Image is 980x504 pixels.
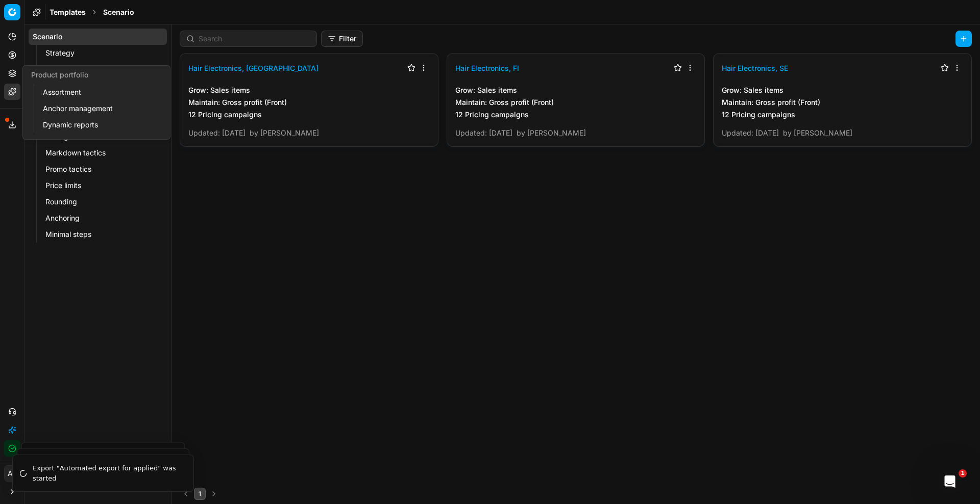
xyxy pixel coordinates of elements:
nav: breadcrumb [50,7,134,17]
div: Export "Automated export for applied" was started [33,463,181,483]
span: 1 [959,469,967,478]
a: Scenario [29,29,167,45]
a: Price limits [41,178,155,193]
span: Grow : Sales items [188,85,430,95]
span: 12 Pricing campaigns [722,110,963,120]
div: [PERSON_NAME] [517,128,586,138]
span: Updated: [DATE] [455,128,512,138]
a: Anchoring [41,211,155,225]
span: Grow : Sales items [455,85,697,95]
button: Go to previous page [180,488,192,500]
span: by [250,128,258,138]
a: Assortment [39,85,158,99]
span: Templates [50,7,86,17]
a: Dynamic reports [39,118,158,132]
span: Maintain : Gross profit (Front) [188,97,430,108]
button: 1 [194,488,206,500]
input: Search [199,34,310,44]
button: AB [4,465,20,482]
span: 12 Pricing campaigns [188,110,430,120]
span: Product portfolio [31,70,88,79]
a: Rounding [41,195,155,209]
nav: pagination [180,488,220,500]
span: Maintain : Gross profit (Front) [722,97,963,108]
span: Grow : Sales items [722,85,963,95]
a: Hair Electronics, [GEOGRAPHIC_DATA] [188,63,318,73]
a: Hair Electronics, SE [722,63,788,73]
span: Updated: [DATE] [188,128,246,138]
div: [PERSON_NAME] [250,128,319,138]
button: Go to next page [208,488,220,500]
iframe: Intercom live chat [938,469,962,494]
span: Updated: [DATE] [722,128,779,138]
a: Hair Electronics, FI [455,63,519,73]
a: Constraints [41,62,155,76]
span: by [517,128,525,138]
a: Anchor management [39,101,158,116]
span: 12 Pricing campaigns [455,110,697,120]
span: Maintain : Gross profit (Front) [455,97,697,108]
a: Promo tactics [41,162,155,176]
button: Filter [321,31,363,47]
span: AB [5,466,20,481]
span: Scenario [103,7,134,17]
div: [PERSON_NAME] [783,128,852,138]
a: Strategy [41,46,155,60]
span: by [783,128,792,138]
a: Markdown tactics [41,146,155,160]
a: Minimal steps [41,227,155,242]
